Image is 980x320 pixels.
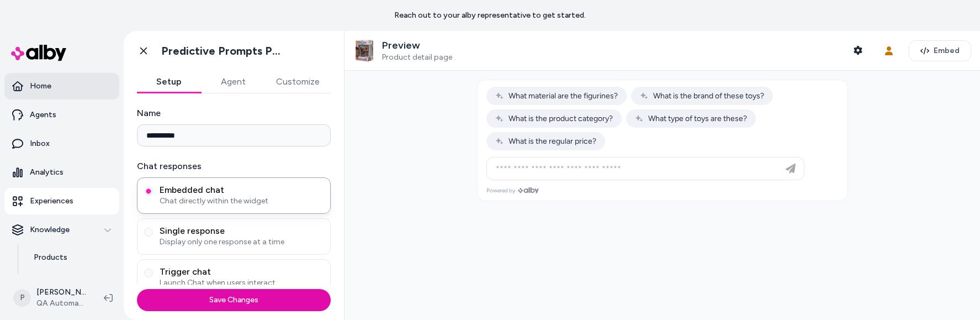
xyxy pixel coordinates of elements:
p: Experiences [30,196,73,207]
span: Trigger chat [160,266,324,277]
button: Customize [265,71,331,93]
p: Products [34,252,67,263]
button: Knowledge [4,217,119,243]
p: Analytics [30,167,63,178]
span: Single response [160,225,324,237]
p: Inbox [30,138,50,149]
button: Setup [137,71,201,93]
button: P[PERSON_NAME]QA Automation 1 [7,280,95,316]
button: Agent [201,71,265,93]
a: Inbox [4,130,119,157]
span: Embedded chat [160,185,324,196]
span: QA Automation 1 [36,298,86,309]
label: Chat responses [137,160,331,173]
button: Trigger chatLaunch Chat when users interact [144,269,153,277]
span: Launch Chat when users interact [160,277,324,288]
span: Product detail page [382,53,452,62]
p: [PERSON_NAME] [36,287,86,298]
p: Knowledge [30,224,70,235]
a: Analytics [4,159,119,186]
span: P [13,289,31,307]
a: Home [4,73,119,99]
span: Chat directly within the widget [160,196,324,207]
img: alby Logo [11,45,66,61]
a: Experiences [4,188,119,214]
a: Agents [4,102,119,128]
label: Name [137,107,331,120]
p: Preview [382,39,452,52]
p: Home [30,81,51,92]
button: Single responseDisplay only one response at a time [144,228,153,237]
button: Embedded chatChat directly within the widget [144,187,153,196]
button: Save Changes [137,289,331,311]
span: Embed [934,45,960,56]
p: Agents [30,109,56,120]
img: Automation Awesome Product 1 [353,40,375,62]
button: Embed [909,40,971,61]
h1: Predictive Prompts PDP [161,44,285,58]
a: Products [23,244,119,271]
p: Reach out to your alby representative to get started. [394,10,586,21]
span: Display only one response at a time [160,237,324,248]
